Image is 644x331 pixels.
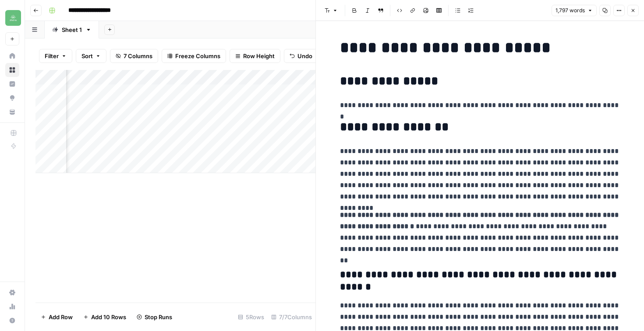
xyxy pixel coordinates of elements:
span: Stop Runs [145,313,172,321]
span: 7 Columns [124,52,152,60]
button: Freeze Columns [162,49,226,63]
a: Your Data [5,105,19,119]
button: Filter [39,49,72,63]
button: Add Row [35,310,78,324]
div: 5 Rows [234,310,268,324]
span: Row Height [243,52,275,60]
span: Undo [297,52,312,60]
button: Row Height [230,49,280,63]
a: Browse [5,63,19,77]
span: Filter [45,52,59,60]
a: Home [5,49,19,63]
span: Add Row [49,313,73,321]
div: 7/7 Columns [268,310,315,324]
button: 1,797 words [552,5,597,16]
button: Sort [76,49,106,63]
span: Sort [81,52,93,60]
button: Help + Support [5,314,19,328]
a: Insights [5,77,19,91]
button: Undo [284,49,318,63]
button: Add 10 Rows [78,310,131,324]
button: 7 Columns [110,49,158,63]
a: Settings [5,286,19,300]
span: Add 10 Rows [91,313,126,321]
div: Sheet 1 [62,25,82,34]
button: Workspace: Distru [5,7,19,29]
a: Sheet 1 [45,21,99,38]
img: Distru Logo [5,10,21,26]
a: Opportunities [5,91,19,105]
button: Stop Runs [131,310,177,324]
span: Freeze Columns [175,52,220,60]
a: Usage [5,300,19,314]
span: 1,797 words [556,7,585,14]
